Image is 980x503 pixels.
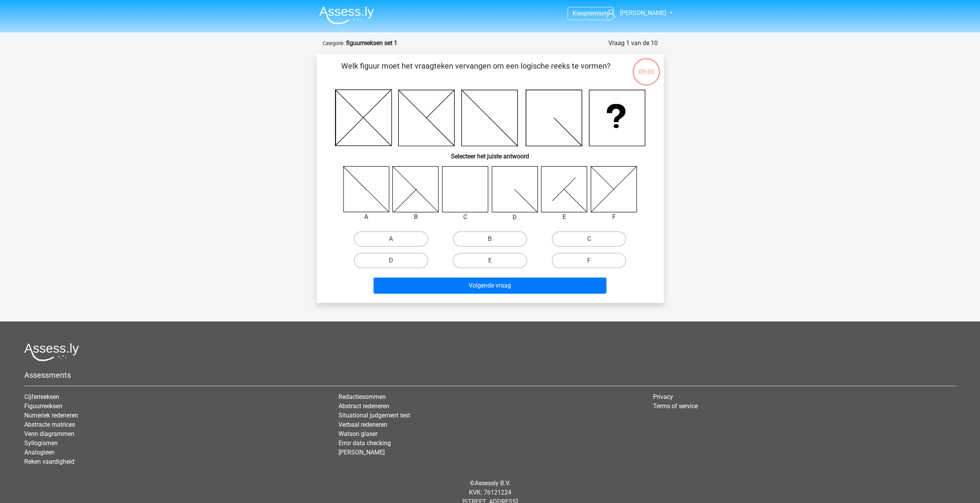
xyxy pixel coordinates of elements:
[653,402,698,410] a: Terms of service
[604,8,667,18] a: [PERSON_NAME]
[329,60,623,83] p: Welk figuur moet het vraagteken vervangen om een logische reeks te vormen?
[24,402,62,410] a: Figuurreeksen
[374,278,606,294] button: Volgende vraag
[319,6,374,24] img: Assessly
[653,393,673,400] a: Privacy
[24,343,79,361] img: Assessly logo
[24,421,75,428] a: Abstracte matrices
[620,9,666,17] span: [PERSON_NAME]
[24,458,74,465] a: Reken vaardigheid
[337,212,395,222] div: A
[24,393,59,400] a: Cijferreeksen
[535,212,593,222] div: E
[475,479,510,487] a: Assessly B.V.
[24,370,956,380] h5: Assessments
[354,231,428,247] label: A
[354,253,428,268] label: D
[338,421,387,428] a: Verbaal redeneren
[552,253,626,268] label: F
[436,212,494,222] div: C
[486,213,544,222] div: D
[632,57,661,77] div: 09:00
[24,412,78,419] a: Numeriek redeneren
[585,212,643,222] div: F
[608,39,658,48] div: Vraag 1 van de 10
[568,8,613,19] a: Kiespremium
[338,402,389,410] a: Abstract redeneren
[346,39,397,47] strong: figuurreeksen set 1
[584,10,608,17] span: premium
[338,393,386,400] a: Redactiesommen
[24,430,74,437] a: Venn diagrammen
[24,439,58,447] a: Syllogismen
[24,449,55,456] a: Analogieen
[323,40,345,46] small: Categorie:
[338,412,410,419] a: Situational judgement test
[552,231,626,247] label: C
[453,231,527,247] label: B
[329,146,652,160] h6: Selecteer het juiste antwoord
[453,253,527,268] label: E
[338,430,377,437] a: Watson glaser
[573,10,584,17] span: Kies
[387,212,445,222] div: B
[338,449,385,456] a: [PERSON_NAME]
[338,439,391,447] a: Error data checking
